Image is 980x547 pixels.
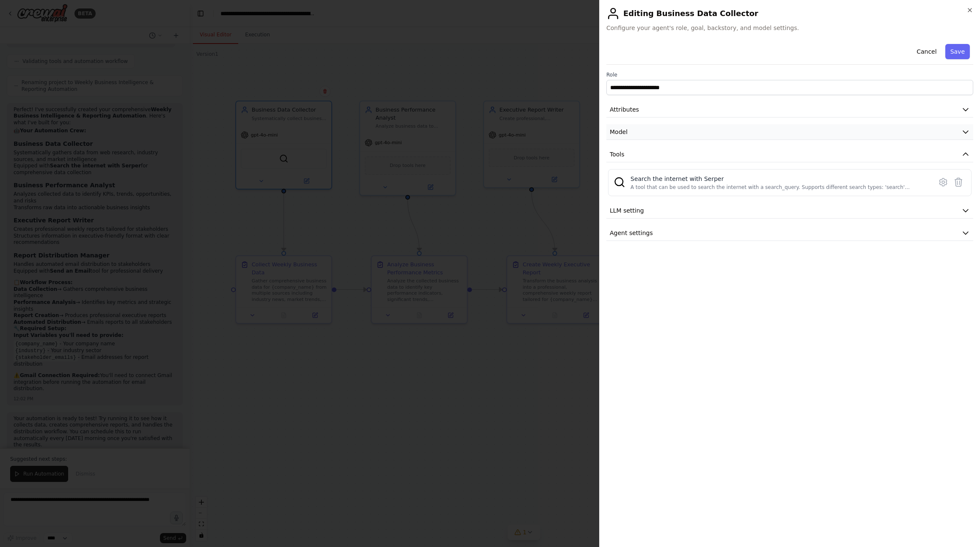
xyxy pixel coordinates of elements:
[610,206,644,215] span: LLM setting
[606,225,973,241] button: Agent settings
[614,176,625,188] img: SerperDevTool
[610,150,625,159] span: Tools
[610,105,639,114] span: Attributes
[610,229,653,237] span: Agent settings
[936,175,951,190] button: Configure tool
[606,102,973,118] button: Attributes
[606,147,973,162] button: Tools
[606,124,973,140] button: Model
[606,71,973,78] label: Role
[911,44,941,59] button: Cancel
[606,7,973,20] h2: Editing Business Data Collector
[630,175,927,183] div: Search the internet with Serper
[606,203,973,219] button: LLM setting
[630,184,927,191] div: A tool that can be used to search the internet with a search_query. Supports different search typ...
[610,128,628,136] span: Model
[945,44,970,59] button: Save
[951,175,966,190] button: Delete tool
[606,24,973,32] span: Configure your agent's role, goal, backstory, and model settings.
